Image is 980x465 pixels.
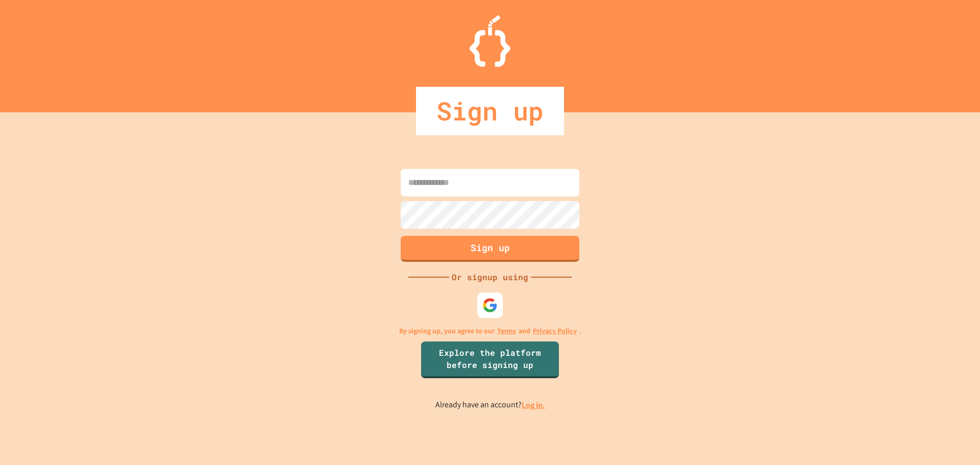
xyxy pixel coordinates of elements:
[482,298,498,313] img: google-icon.svg
[497,326,516,336] a: Terms
[470,15,510,67] img: Logo.svg
[401,236,579,262] button: Sign up
[449,271,531,283] div: Or signup using
[895,380,970,423] iframe: chat widget
[435,399,545,411] p: Already have an account?
[533,326,577,336] a: Privacy Policy
[399,326,581,336] p: By signing up, you agree to our and .
[421,341,559,378] a: Explore the platform before signing up
[937,424,970,455] iframe: chat widget
[416,87,564,135] div: Sign up
[522,400,545,410] a: Log in.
